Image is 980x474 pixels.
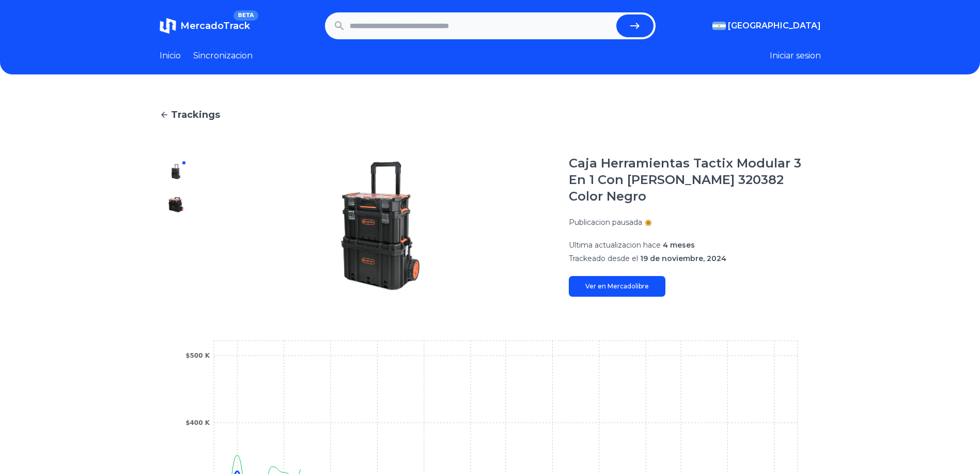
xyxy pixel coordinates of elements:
[180,20,250,32] span: MercadoTrack
[569,276,665,297] a: Ver en Mercadolibre
[160,18,176,34] img: MercadoTrack
[160,108,821,122] a: Trackings
[663,240,695,250] span: 4 meses
[728,20,821,32] span: [GEOGRAPHIC_DATA]
[160,18,250,34] a: MercadoTrackBETA
[712,22,726,30] img: Argentina
[770,50,821,62] button: Iniciar sesion
[213,155,548,297] img: Caja Herramientas Tactix Modular 3 En 1 Con Ruedas 320382 Color Negro
[569,240,661,250] span: Ultima actualizacion hace
[193,50,253,62] a: Sincronizacion
[185,419,210,426] tspan: $400 K
[185,352,210,359] tspan: $500 K
[569,155,821,205] h1: Caja Herramientas Tactix Modular 3 En 1 Con [PERSON_NAME] 320382 Color Negro
[569,217,642,227] p: Publicacion pausada
[234,10,258,21] span: BETA
[640,254,726,263] span: 19 de noviembre, 2024
[712,20,821,32] button: [GEOGRAPHIC_DATA]
[168,196,184,213] img: Caja Herramientas Tactix Modular 3 En 1 Con Ruedas 320382 Color Negro
[171,108,220,122] span: Trackings
[569,254,638,263] span: Trackeado desde el
[168,163,184,180] img: Caja Herramientas Tactix Modular 3 En 1 Con Ruedas 320382 Color Negro
[160,50,181,62] a: Inicio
